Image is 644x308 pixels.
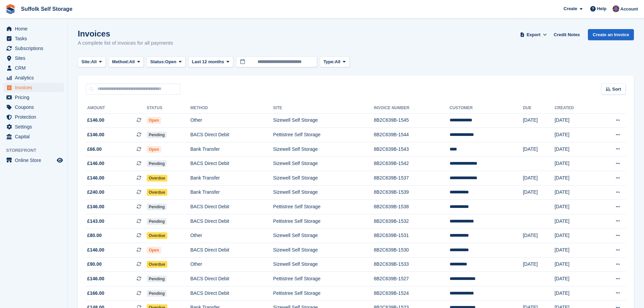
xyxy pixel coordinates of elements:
[3,44,64,53] a: menu
[147,276,167,282] span: Pending
[3,83,64,92] a: menu
[192,58,224,65] span: Last 12 months
[554,257,595,272] td: [DATE]
[374,185,450,200] td: 8B2C639B-1539
[554,103,595,114] th: Created
[147,290,167,297] span: Pending
[18,3,75,15] a: Suffolk Self Storage
[87,290,104,297] span: £166.00
[147,189,167,196] span: Overdue
[374,157,450,171] td: 8B2C639B-1542
[15,112,55,122] span: Protection
[374,272,450,286] td: 8B2C639B-1527
[87,275,104,282] span: £146.00
[87,218,104,225] span: £143.00
[523,113,555,128] td: [DATE]
[5,4,16,14] img: stora-icon-8386f47178a22dfd0bd8f6a31ec36ba5ce8667c1dd55bd0f319d3a0aa187defe.svg
[554,200,595,214] td: [DATE]
[87,131,104,138] span: £146.00
[87,189,104,196] span: £240.00
[147,261,167,268] span: Overdue
[551,29,582,40] a: Credit Notes
[3,102,64,112] a: menu
[78,29,173,38] h1: Invoices
[87,246,104,254] span: £146.00
[147,204,167,210] span: Pending
[190,214,273,229] td: BACS Direct Debit
[87,117,104,124] span: £146.00
[374,113,450,128] td: 8B2C639B-1545
[190,142,273,157] td: Bank Transfer
[3,132,64,141] a: menu
[273,243,374,258] td: Sizewell Self Storage
[273,229,374,243] td: Sizewell Self Storage
[87,160,104,167] span: £146.00
[554,185,595,200] td: [DATE]
[450,103,523,114] th: Customer
[15,122,55,132] span: Settings
[3,122,64,132] a: menu
[273,200,374,214] td: Pettistree Self Storage
[147,247,161,254] span: Open
[146,56,185,68] button: Status: Open
[15,93,55,102] span: Pricing
[374,243,450,258] td: 8B2C639B-1530
[374,229,450,243] td: 8B2C639B-1531
[273,128,374,142] td: Pettistree Self Storage
[374,142,450,157] td: 8B2C639B-1543
[15,132,55,141] span: Capital
[523,257,555,272] td: [DATE]
[87,232,102,239] span: £80.00
[190,185,273,200] td: Bank Transfer
[273,157,374,171] td: Sizewell Self Storage
[374,128,450,142] td: 8B2C639B-1544
[554,229,595,243] td: [DATE]
[554,113,595,128] td: [DATE]
[15,44,55,53] span: Subscriptions
[91,58,97,65] span: All
[273,257,374,272] td: Sizewell Self Storage
[554,272,595,286] td: [DATE]
[147,103,190,114] th: Status
[554,286,595,301] td: [DATE]
[87,174,104,182] span: £146.00
[190,286,273,301] td: BACS Direct Debit
[523,185,555,200] td: [DATE]
[335,58,340,65] span: All
[3,156,64,165] a: menu
[147,117,161,124] span: Open
[147,146,161,153] span: Open
[3,73,64,82] a: menu
[523,142,555,157] td: [DATE]
[87,203,104,210] span: £146.00
[81,58,91,65] span: Site:
[109,56,144,68] button: Method: All
[554,142,595,157] td: [DATE]
[273,103,374,114] th: Site
[527,31,541,38] span: Export
[374,171,450,186] td: 8B2C639B-1537
[15,53,55,63] span: Sites
[15,102,55,112] span: Coupons
[374,103,450,114] th: Invoice Number
[374,286,450,301] td: 8B2C639B-1524
[86,103,147,114] th: Amount
[78,39,173,47] p: A complete list of invoices for all payments
[190,157,273,171] td: BACS Direct Debit
[320,56,350,68] button: Type: All
[190,113,273,128] td: Other
[374,257,450,272] td: 8B2C639B-1533
[87,146,102,153] span: £66.00
[190,229,273,243] td: Other
[588,29,634,40] a: Create an Invoice
[273,214,374,229] td: Pettistree Self Storage
[324,58,335,65] span: Type:
[190,243,273,258] td: BACS Direct Debit
[147,232,167,239] span: Overdue
[190,171,273,186] td: Bank Transfer
[15,156,55,165] span: Online Store
[554,157,595,171] td: [DATE]
[523,171,555,186] td: [DATE]
[190,272,273,286] td: BACS Direct Debit
[190,103,273,114] th: Method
